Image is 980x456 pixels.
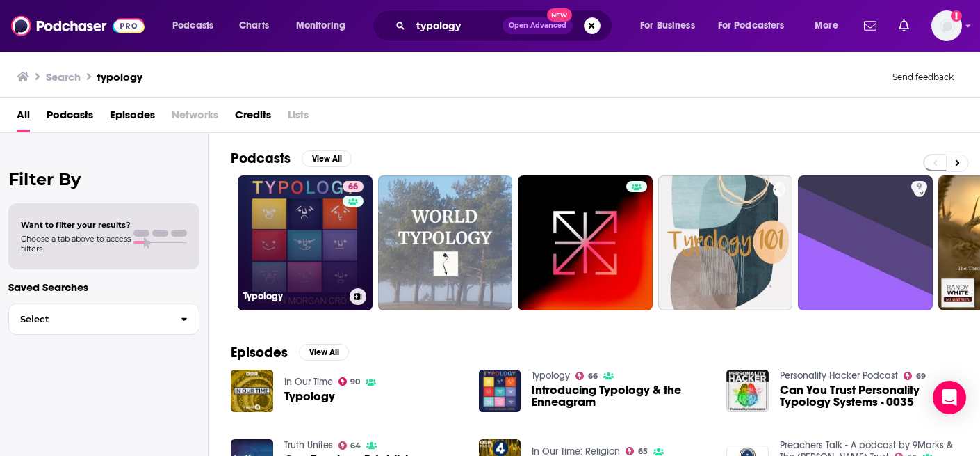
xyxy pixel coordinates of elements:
h3: typology [97,70,142,84]
span: Choose a tab above to access filters. [21,234,131,253]
a: All [17,104,30,132]
span: 65 [638,448,648,455]
a: 9 [911,181,927,192]
img: User Profile [931,10,962,41]
span: Monitoring [296,16,345,36]
button: View All [299,344,349,361]
span: 66 [348,180,358,194]
a: 69 [904,372,926,380]
a: Podcasts [47,104,93,132]
button: Send feedback [888,71,958,83]
span: More [815,16,838,36]
a: Personality Hacker Podcast [780,370,898,382]
button: open menu [286,15,364,37]
h2: Podcasts [231,150,291,167]
button: Select [8,304,199,335]
a: PodcastsView All [231,150,352,167]
span: Open Advanced [509,22,566,29]
a: EpisodesView All [231,344,349,361]
span: 9 [917,180,922,194]
span: 66 [588,373,598,379]
h2: Episodes [231,344,288,361]
span: Lists [288,104,309,132]
span: Networks [172,104,218,132]
svg: Add a profile image [951,10,962,22]
a: Typology [532,370,570,382]
button: Show profile menu [931,10,962,41]
a: 65 [626,447,648,455]
img: Introducing Typology & the Enneagram [479,370,521,412]
p: Saved Searches [8,281,199,294]
img: Can You Trust Personality Typology Systems - 0035 [726,370,769,412]
span: For Business [640,16,695,36]
button: open menu [630,15,712,37]
span: Podcasts [172,16,213,36]
span: Want to filter your results? [21,220,131,230]
a: Can You Trust Personality Typology Systems - 0035 [780,384,958,408]
a: 9 [798,175,933,310]
button: open menu [709,15,805,37]
button: open menu [163,15,231,37]
img: Typology [231,370,273,412]
a: 64 [338,441,361,450]
a: 66Typology [238,175,373,310]
span: 90 [350,379,360,385]
h2: Filter By [8,169,199,189]
button: Open AdvancedNew [503,17,573,34]
span: New [547,8,572,22]
span: Select [9,315,170,324]
div: Search podcasts, credits, & more... [386,10,626,42]
a: In Our Time [284,376,333,388]
span: Charts [239,16,269,36]
span: For Podcasters [718,16,785,36]
span: 69 [916,373,926,379]
span: 64 [350,443,361,449]
a: 66 [575,372,598,380]
a: 90 [338,377,361,386]
input: Search podcasts, credits, & more... [411,15,503,37]
img: Podchaser - Follow, Share and Rate Podcasts [11,13,145,39]
a: Introducing Typology & the Enneagram [532,384,710,408]
button: open menu [805,15,856,37]
span: Logged in as megcassidy [931,10,962,41]
h3: Typology [243,290,344,302]
a: Typology [284,391,335,402]
h3: Search [46,70,81,84]
a: Show notifications dropdown [893,14,915,38]
button: View All [302,150,352,167]
div: Open Intercom Messenger [933,381,966,414]
a: 66 [343,181,364,192]
a: Episodes [110,104,155,132]
a: Charts [230,15,277,37]
a: Truth Unites [284,439,333,451]
a: Credits [235,104,271,132]
a: Show notifications dropdown [858,14,882,38]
